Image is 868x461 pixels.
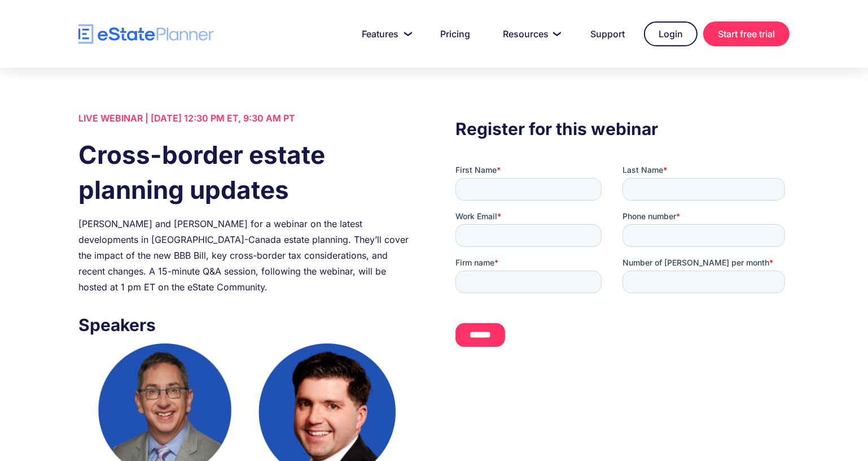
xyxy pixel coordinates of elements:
div: LIVE WEBINAR | [DATE] 12:30 PM ET, 9:30 AM PT [78,110,413,126]
h3: Register for this webinar [455,116,790,142]
h3: Speakers [78,312,413,338]
a: Features [348,23,421,45]
iframe: Form 0 [455,164,790,356]
a: Resources [489,23,571,45]
h1: Cross-border estate planning updates [78,137,413,207]
div: [PERSON_NAME] and [PERSON_NAME] for a webinar on the latest developments in [GEOGRAPHIC_DATA]-Can... [78,216,413,295]
a: Pricing [427,23,484,45]
a: Start free trial [703,21,790,46]
a: Support [577,23,638,45]
a: Login [644,21,698,46]
a: home [78,24,214,44]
